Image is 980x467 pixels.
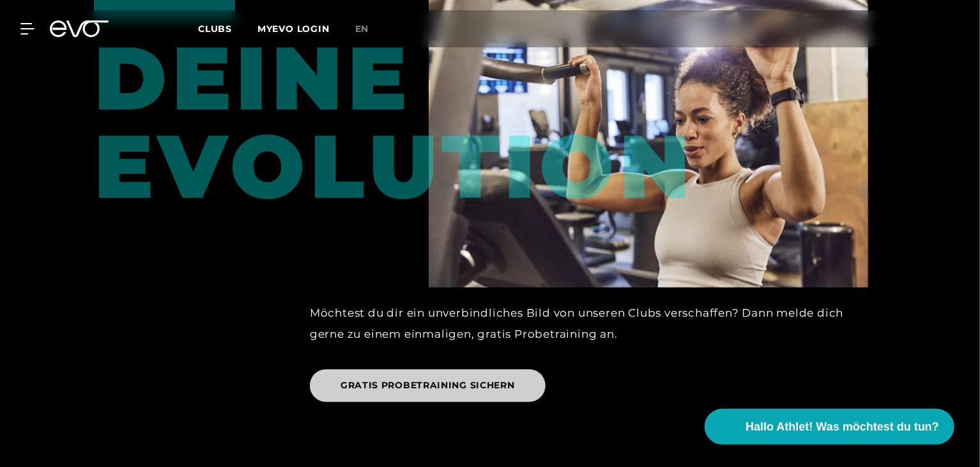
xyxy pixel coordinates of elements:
div: Möchtest du dir ein unverbindliches Bild von unseren Clubs verschaffen? Dann melde dich gerne zu ... [310,303,868,344]
a: MYEVO LOGIN [257,23,330,35]
span: GRATIS PROBETRAINING SICHERN [341,379,515,392]
span: en [355,23,369,35]
a: Clubs [198,22,257,35]
span: Hallo Athlet! Was möchtest du tun? [746,418,939,436]
a: en [355,22,385,36]
span: Clubs [198,23,232,35]
button: Hallo Athlet! Was möchtest du tun? [705,409,954,445]
a: GRATIS PROBETRAINING SICHERN [310,360,551,411]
